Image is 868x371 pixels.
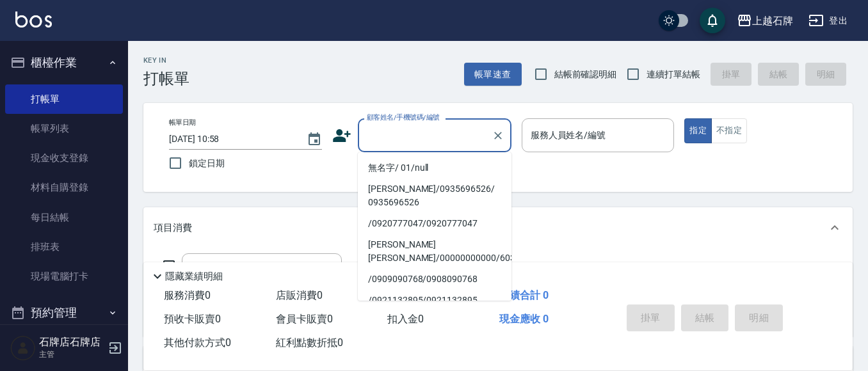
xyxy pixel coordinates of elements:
img: Person [10,335,36,361]
li: [PERSON_NAME]/0935696526/ 0935696526 [358,178,511,213]
h5: 石牌店石牌店 [39,336,104,349]
img: Logo [15,12,52,28]
li: /0920777047/0920777047 [358,213,511,234]
h2: Key In [143,56,189,65]
button: 預約管理 [5,296,123,329]
span: 現金應收 0 [499,313,549,325]
button: Choose date, selected date is 2025-09-19 [299,124,330,155]
span: 預收卡販賣 0 [164,313,221,325]
span: 店販消費 0 [276,289,323,301]
a: 排班表 [5,232,123,262]
input: YYYY/MM/DD hh:mm [169,129,294,150]
button: Clear [489,127,507,145]
a: 帳單列表 [5,114,123,143]
a: 現場電腦打卡 [5,262,123,291]
h3: 打帳單 [143,70,189,88]
li: /0921132895/0921132895 [358,290,511,311]
button: save [700,8,725,33]
button: 櫃檯作業 [5,46,123,79]
div: 項目消費 [143,207,853,248]
button: 登出 [803,9,853,33]
span: 連續打單結帳 [647,68,700,81]
button: 帳單速查 [464,63,522,86]
span: 紅利點數折抵 0 [276,336,343,349]
li: [PERSON_NAME] [PERSON_NAME]/00000000000/60399 [358,234,511,269]
a: 材料自購登錄 [5,173,123,202]
span: 其他付款方式 0 [164,336,231,349]
p: 項目消費 [154,221,192,235]
span: 鎖定日期 [189,157,225,170]
a: 現金收支登錄 [5,143,123,173]
button: 不指定 [711,118,747,143]
div: 上越石牌 [752,13,793,29]
button: 指定 [684,118,712,143]
span: 服務消費 0 [164,289,211,301]
span: 會員卡販賣 0 [276,313,333,325]
li: /0909090768/0908090768 [358,269,511,290]
label: 顧客姓名/手機號碼/編號 [367,113,440,122]
li: 無名字/ 01/null [358,157,511,178]
label: 帳單日期 [169,118,196,127]
span: 扣入金 0 [387,313,424,325]
p: 隱藏業績明細 [165,270,223,283]
button: Open [317,260,337,281]
a: 每日結帳 [5,203,123,232]
span: 結帳前確認明細 [554,68,617,81]
button: 上越石牌 [732,8,798,34]
a: 打帳單 [5,84,123,114]
p: 主管 [39,349,104,360]
span: 業績合計 0 [499,289,549,301]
